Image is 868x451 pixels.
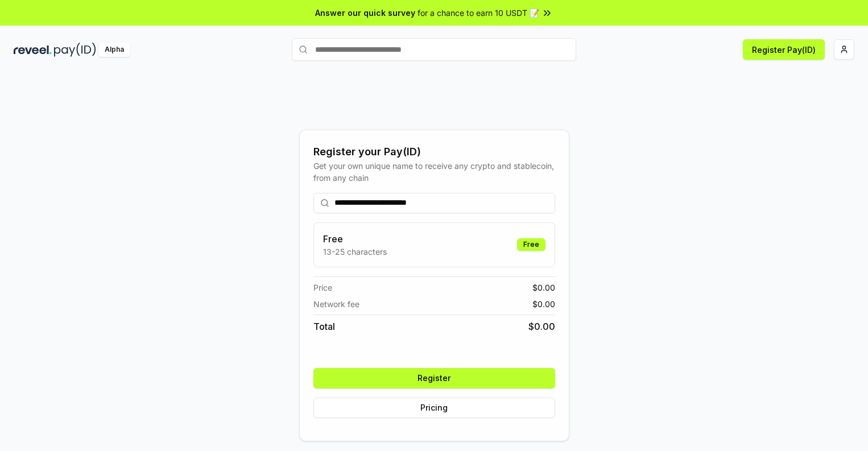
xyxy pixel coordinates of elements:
[313,144,555,160] div: Register your Pay(ID)
[54,43,96,57] img: pay_id
[14,43,52,57] img: reveel_dark
[743,39,825,60] button: Register Pay(ID)
[313,368,555,388] button: Register
[323,232,387,246] h3: Free
[532,282,555,293] span: $ 0.00
[528,320,555,333] span: $ 0.00
[517,238,545,251] div: Free
[313,282,332,293] span: Price
[98,43,130,57] div: Alpha
[532,298,555,310] span: $ 0.00
[323,246,387,258] p: 13-25 characters
[418,7,539,19] span: for a chance to earn 10 USDT 📝
[313,320,335,333] span: Total
[315,7,415,19] span: Answer our quick survey
[313,160,555,184] div: Get your own unique name to receive any crypto and stablecoin, from any chain
[313,398,555,418] button: Pricing
[313,298,359,310] span: Network fee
